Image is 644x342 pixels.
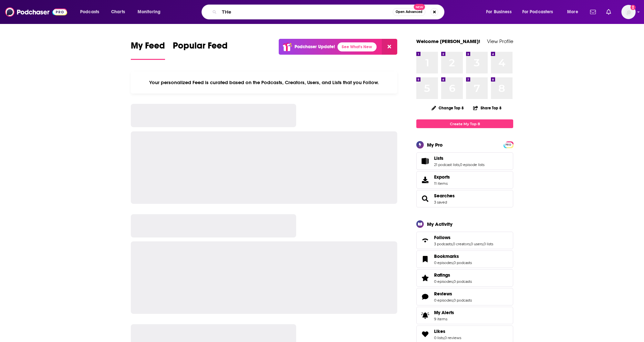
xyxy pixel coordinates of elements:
[621,5,636,19] button: Show profile menu
[76,7,108,17] button: open menu
[111,7,125,17] span: Charts
[483,242,493,246] a: 0 lists
[444,336,461,340] a: 0 reviews
[434,174,450,180] span: Exports
[587,6,598,17] a: Show notifications dropdown
[453,260,453,265] span: ,
[80,7,99,17] span: Podcasts
[453,298,453,303] span: ,
[419,175,431,184] span: Exports
[416,171,513,189] a: Exports
[416,119,513,128] a: Create My Top 8
[427,221,452,227] div: My Activity
[434,298,453,303] a: 0 episodes
[393,8,425,16] button: Open AdvancedNew
[453,279,453,284] span: ,
[434,310,454,315] span: My Alerts
[338,42,377,51] a: See What's New
[416,269,513,287] span: Ratings
[434,155,443,161] span: Lists
[416,307,513,324] a: My Alerts
[483,242,483,246] span: ,
[518,7,563,17] button: open menu
[486,7,512,17] span: For Business
[419,273,431,282] a: Ratings
[416,250,513,268] span: Bookmarks
[460,162,484,167] a: 0 episode lists
[419,194,431,203] a: Searches
[416,288,513,305] span: Reviews
[487,38,513,44] a: View Profile
[419,311,431,320] span: My Alerts
[427,142,443,148] div: My Pro
[621,5,636,19] span: Logged in as megcassidy
[482,7,520,17] button: open menu
[434,181,450,186] span: 11 items
[522,7,553,17] span: For Podcasters
[131,40,165,60] a: My Feed
[434,242,452,246] a: 3 podcasts
[434,235,493,240] a: Follows
[434,279,453,284] a: 0 episodes
[5,6,67,18] img: Podchaser - Follow, Share and Rate Podcasts
[621,5,636,19] img: User Profile
[473,102,502,114] button: Share Top 8
[452,242,453,246] span: ,
[434,317,454,321] span: 9 items
[434,162,459,167] a: 21 podcast lists
[470,242,471,246] span: ,
[107,7,129,17] a: Charts
[173,40,228,60] a: Popular Feed
[295,44,335,50] p: Podchaser Update!
[414,4,425,10] span: New
[453,298,472,303] a: 0 podcasts
[419,292,431,301] a: Reviews
[453,242,470,246] a: 0 creators
[396,10,422,14] span: Open Advanced
[434,328,461,334] a: Likes
[453,279,472,284] a: 0 podcasts
[133,7,169,17] button: open menu
[604,6,614,17] a: Show notifications dropdown
[471,242,483,246] a: 0 users
[434,272,450,278] span: Ratings
[138,7,161,17] span: Monitoring
[131,72,397,94] div: Your personalized Feed is curated based on the Podcasts, Creators, Users, and Lists that you Follow.
[428,104,468,112] button: Change Top 8
[416,232,513,249] span: Follows
[434,328,445,334] span: Likes
[434,291,472,297] a: Reviews
[434,291,452,297] span: Reviews
[419,157,431,166] a: Lists
[173,40,228,55] span: Popular Feed
[459,162,460,167] span: ,
[434,260,453,265] a: 0 episodes
[453,260,472,265] a: 0 podcasts
[419,236,431,245] a: Follows
[419,330,431,339] a: Likes
[416,38,480,44] a: Welcome [PERSON_NAME]!
[434,253,472,259] a: Bookmarks
[416,190,513,207] span: Searches
[434,155,484,161] a: Lists
[563,7,586,17] button: open menu
[131,40,165,55] span: My Feed
[434,272,472,278] a: Ratings
[630,5,636,10] svg: Add a profile image
[567,7,578,17] span: More
[434,253,459,259] span: Bookmarks
[219,7,393,17] input: Search podcasts, credits, & more...
[419,255,431,264] a: Bookmarks
[504,142,512,147] a: PRO
[416,152,513,170] span: Lists
[434,336,444,340] a: 0 lists
[434,193,455,199] a: Searches
[434,235,451,240] span: Follows
[208,5,451,19] div: Search podcasts, credits, & more...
